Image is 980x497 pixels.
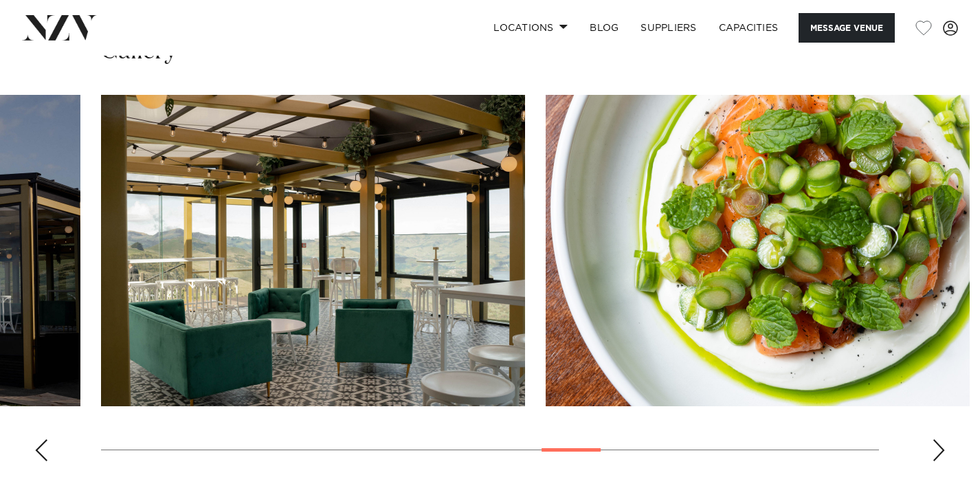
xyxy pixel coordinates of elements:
swiper-slide: 14 / 23 [101,95,525,406]
button: Message Venue [799,13,895,43]
a: Locations [482,13,579,43]
a: Capacities [708,13,790,43]
a: BLOG [579,13,630,43]
swiper-slide: 15 / 23 [546,95,970,406]
img: nzv-logo.png [22,15,97,40]
a: SUPPLIERS [630,13,707,43]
